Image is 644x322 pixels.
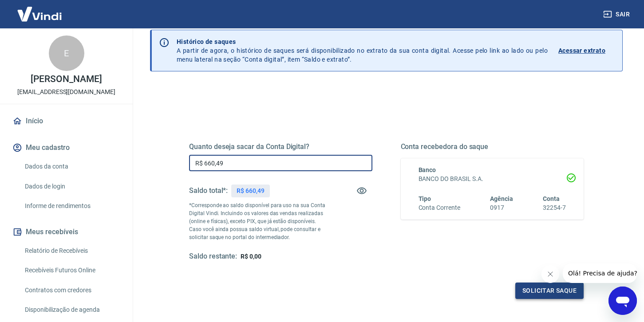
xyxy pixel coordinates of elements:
h5: Saldo total*: [189,186,228,195]
span: Conta [543,195,560,202]
p: Histórico de saques [177,37,548,46]
span: Tipo [419,195,431,202]
iframe: Botão para abrir a janela de mensagens [608,287,637,315]
a: Contratos com credores [21,281,122,299]
a: Disponibilização de agenda [21,301,122,319]
h5: Conta recebedora do saque [401,142,584,151]
button: Meus recebíveis [11,222,122,242]
iframe: Fechar mensagem [541,265,559,283]
img: Vindi [11,0,68,27]
a: Recebíveis Futuros Online [21,261,122,279]
span: Agência [490,195,513,202]
button: Sair [601,6,633,23]
a: Relatório de Recebíveis [21,242,122,260]
p: [EMAIL_ADDRESS][DOMAIN_NAME] [17,87,115,97]
h6: 32254-7 [543,203,566,212]
p: A partir de agora, o histórico de saques será disponibilizado no extrato da sua conta digital. Ac... [177,37,548,64]
span: Olá! Precisa de ajuda? [5,6,75,13]
h5: Saldo restante: [189,252,237,261]
div: E [49,35,84,71]
p: R$ 660,49 [237,186,265,196]
span: Banco [419,166,436,173]
a: Informe de rendimentos [21,197,122,215]
button: Solicitar saque [515,283,584,299]
span: R$ 0,00 [241,253,261,260]
iframe: Mensagem da empresa [563,263,637,283]
p: *Corresponde ao saldo disponível para uso na sua Conta Digital Vindi. Incluindo os valores das ve... [189,201,326,241]
a: Dados de login [21,177,122,196]
h6: Conta Corrente [419,203,460,212]
h5: Quanto deseja sacar da Conta Digital? [189,142,372,151]
a: Início [11,111,122,131]
button: Meu cadastro [11,138,122,157]
h6: BANCO DO BRASIL S.A. [419,174,566,184]
p: [PERSON_NAME] [31,75,102,84]
a: Acessar extrato [558,37,615,64]
a: Dados da conta [21,157,122,176]
p: Acessar extrato [558,46,605,55]
h6: 0917 [490,203,513,212]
